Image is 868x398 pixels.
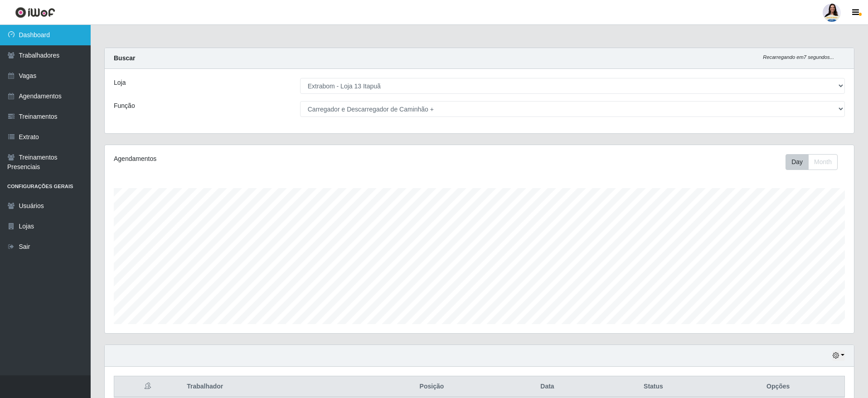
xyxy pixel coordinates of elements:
[712,376,844,398] th: Opções
[763,54,834,60] i: Recarregando em 7 segundos...
[114,154,411,164] div: Agendamentos
[114,78,126,87] label: Loja
[595,376,712,398] th: Status
[114,54,135,62] strong: Buscar
[15,7,55,18] img: CoreUI Logo
[181,376,364,398] th: Trabalhador
[114,101,135,111] label: Função
[786,154,838,170] div: First group
[786,154,845,170] div: Toolbar with button groups
[500,376,595,398] th: Data
[808,154,838,170] button: Month
[364,376,499,398] th: Posição
[786,154,809,170] button: Day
